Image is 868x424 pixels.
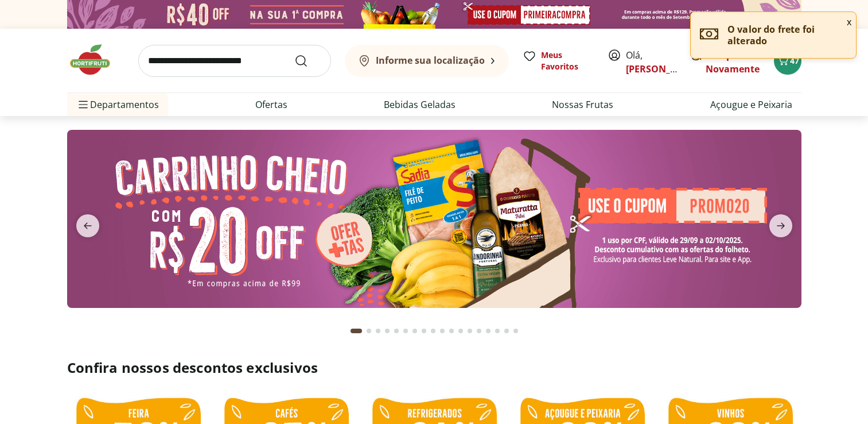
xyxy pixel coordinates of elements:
[376,54,485,67] b: Informe sua localização
[774,47,801,75] button: Carrinho
[67,43,124,77] img: Hortifruti
[419,317,429,345] button: Go to page 8 from fs-carousel
[484,317,493,345] button: Go to page 15 from fs-carousel
[255,98,287,111] a: Ofertas
[401,317,410,345] button: Go to page 6 from fs-carousel
[523,49,594,72] a: Meus Favoritos
[383,317,392,345] button: Go to page 4 from fs-carousel
[384,98,456,111] a: Bebidas Geladas
[626,48,677,76] span: Olá,
[429,317,438,345] button: Go to page 9 from fs-carousel
[67,130,801,308] img: cupom
[67,359,801,377] h2: Confira nossos descontos exclusivos
[456,317,465,345] button: Go to page 12 from fs-carousel
[790,55,799,66] span: 47
[76,91,159,118] span: Departamentos
[345,45,509,77] button: Informe sua localização
[727,24,847,47] p: O valor do frete foi alterado
[493,317,502,345] button: Go to page 16 from fs-carousel
[626,63,700,75] a: [PERSON_NAME]
[438,317,447,345] button: Go to page 10 from fs-carousel
[760,214,801,237] button: next
[373,317,383,345] button: Go to page 3 from fs-carousel
[76,91,90,118] button: Menu
[447,317,456,345] button: Go to page 11 from fs-carousel
[294,54,322,68] button: Submit Search
[410,317,419,345] button: Go to page 7 from fs-carousel
[541,49,594,72] span: Meus Favoritos
[706,49,760,75] a: Comprar Novamente
[511,317,520,345] button: Go to page 18 from fs-carousel
[465,317,474,345] button: Go to page 13 from fs-carousel
[842,12,856,32] button: Fechar notificação
[364,317,373,345] button: Go to page 2 from fs-carousel
[348,317,364,345] button: Current page from fs-carousel
[502,317,511,345] button: Go to page 17 from fs-carousel
[552,98,613,111] a: Nossas Frutas
[710,98,792,111] a: Açougue e Peixaria
[392,317,401,345] button: Go to page 5 from fs-carousel
[67,214,108,237] button: previous
[474,317,484,345] button: Go to page 14 from fs-carousel
[138,45,331,77] input: search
